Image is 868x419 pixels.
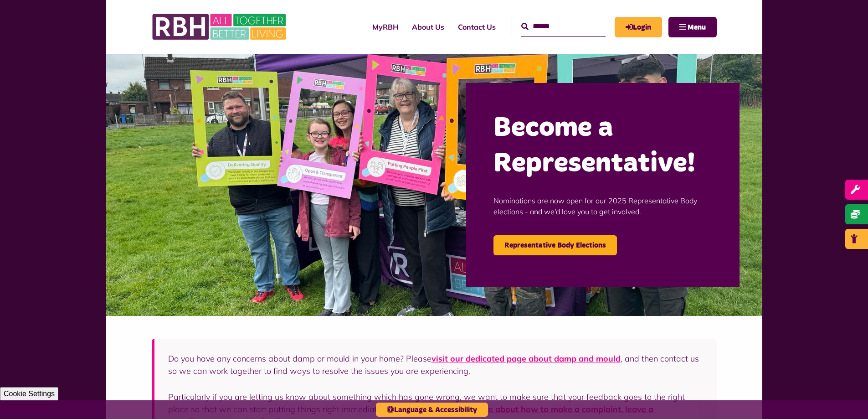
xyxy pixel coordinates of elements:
a: visit our dedicated page about damp and mould [431,353,621,364]
h2: Become a Representative! [493,110,712,181]
img: Image (22) [106,54,762,316]
a: About Us [405,15,451,39]
p: Nominations are now open for our 2025 Representative Body elections - and we'd love you to get in... [493,181,712,231]
img: RBH [152,9,288,45]
a: Contact Us [451,15,503,39]
button: Language & Accessibility [376,403,488,417]
span: Menu [688,24,706,31]
p: Do you have any concerns about damp or mould in your home? Please , and then contact us so we can... [168,352,703,377]
a: Representative Body Elections [493,235,617,255]
a: MyRBH [615,17,662,37]
a: MyRBH [365,15,405,39]
button: Navigation [668,17,717,37]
